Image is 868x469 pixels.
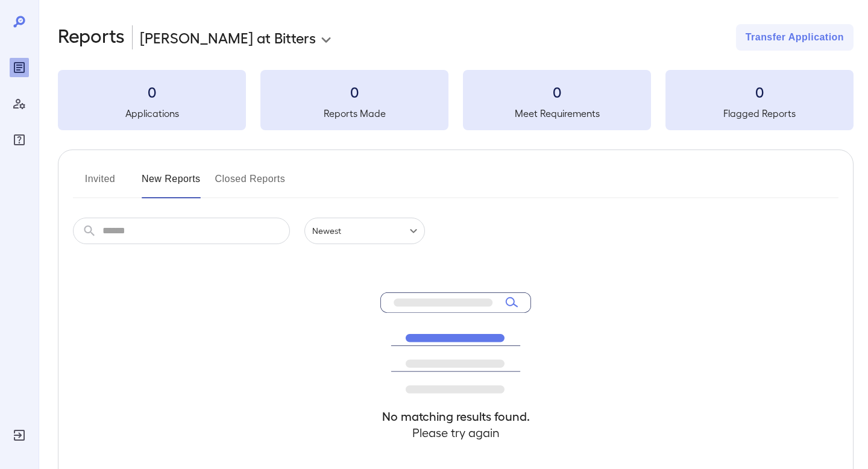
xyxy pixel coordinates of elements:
h5: Meet Requirements [463,106,651,121]
div: FAQ [10,130,29,150]
div: Reports [10,58,29,77]
h5: Applications [58,106,246,121]
h3: 0 [463,82,651,101]
h4: Please try again [380,424,531,441]
summary: 0Applications0Reports Made0Meet Requirements0Flagged Reports [58,70,854,130]
h3: 0 [665,82,854,101]
p: [PERSON_NAME] at Bitters [140,28,316,47]
h4: No matching results found. [380,408,531,424]
h3: 0 [260,82,448,101]
button: Invited [73,169,127,198]
button: Transfer Application [736,24,854,51]
div: Newest [304,218,425,244]
h5: Flagged Reports [665,106,854,121]
div: Log Out [10,426,29,445]
h2: Reports [58,24,125,51]
div: Manage Users [10,94,29,113]
h5: Reports Made [260,106,448,121]
button: New Reports [142,169,201,198]
button: Closed Reports [215,169,286,198]
h3: 0 [58,82,246,101]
